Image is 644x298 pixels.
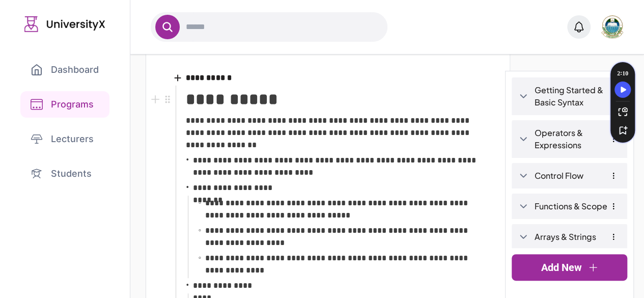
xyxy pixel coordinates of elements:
[20,160,109,187] a: Students
[535,127,621,151] a: Operators & Expressions
[512,254,627,281] a: Add New
[20,126,109,152] a: Lecturers
[535,231,621,243] a: Arrays & Strings
[161,93,174,105] button: Open block menu
[149,93,161,105] button: Add block
[20,57,109,83] a: Dashboard
[535,200,621,212] a: Functions & Scope
[535,170,621,182] a: Control Flow
[20,91,109,118] a: Programs
[535,84,621,109] a: Getting Started & Basic Syntax
[24,16,105,32] img: UniversityX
